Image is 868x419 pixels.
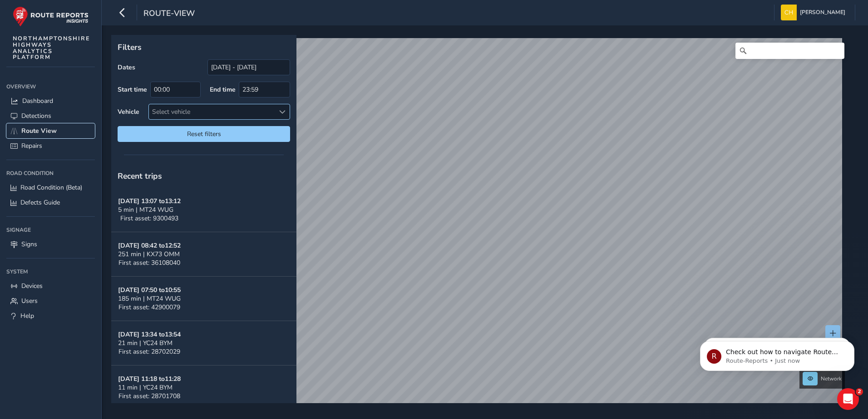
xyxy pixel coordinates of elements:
[21,141,42,150] span: Repairs
[21,112,51,120] span: Detections
[124,130,283,138] span: Reset filters
[118,286,181,294] strong: [DATE] 07:50 to 10:55
[143,8,195,20] span: route-view
[118,241,181,250] strong: [DATE] 08:42 to 12:52
[149,104,275,119] div: Select vehicle
[118,85,147,94] label: Start time
[118,347,180,356] span: First asset: 28702029
[118,375,181,383] strong: [DATE] 11:18 to 11:28
[6,308,95,323] a: Help
[6,180,95,195] a: Road Condition (Beta)
[21,282,43,290] span: Devices
[20,198,60,207] span: Defects Guide
[118,258,180,267] span: First asset: 36108040
[6,166,95,180] div: Road Condition
[13,6,89,27] img: rr logo
[6,80,95,93] div: Overview
[6,278,95,293] a: Devices
[210,85,236,94] label: End time
[20,312,34,320] span: Help
[6,108,95,123] a: Detections
[6,265,95,278] div: System
[114,38,842,414] canvas: Map
[118,303,180,312] span: First asset: 42900079
[118,171,162,181] span: Recent trips
[118,41,290,53] p: Filters
[111,188,296,232] button: [DATE] 13:07 to13:125 min | MT24 WUGFirst asset: 9300493
[686,322,868,385] iframe: Intercom notifications message
[837,388,859,410] iframe: Intercom live chat
[6,237,95,252] a: Signs
[118,197,181,205] strong: [DATE] 13:07 to 13:12
[781,5,848,20] button: [PERSON_NAME]
[13,35,90,60] span: NORTHAMPTONSHIRE HIGHWAYS ANALYTICS PLATFORM
[111,232,296,277] button: [DATE] 08:42 to12:52251 min | KX73 OMMFirst asset: 36108040
[21,297,38,305] span: Users
[111,277,296,321] button: [DATE] 07:50 to10:55185 min | MT24 WUGFirst asset: 42900079
[21,127,57,135] span: Route View
[6,123,95,138] a: Route View
[6,138,95,153] a: Repairs
[111,321,296,365] button: [DATE] 13:34 to13:5421 min | YC24 BYMFirst asset: 28702029
[6,293,95,308] a: Users
[800,5,845,20] span: [PERSON_NAME]
[118,330,181,339] strong: [DATE] 13:34 to 13:54
[22,97,53,105] span: Dashboard
[118,126,290,142] button: Reset filters
[21,240,37,248] span: Signs
[6,93,95,108] a: Dashboard
[118,339,173,347] span: 21 min | YC24 BYM
[111,365,296,410] button: [DATE] 11:18 to11:2811 min | YC24 BYMFirst asset: 28701708
[20,183,82,192] span: Road Condition (Beta)
[118,383,173,392] span: 11 min | YC24 BYM
[118,107,139,116] label: Vehicle
[118,205,173,214] span: 5 min | MT24 WUG
[735,43,844,59] input: Search
[856,388,863,395] span: 2
[120,214,178,223] span: First asset: 9300493
[118,250,180,258] span: 251 min | KX73 OMM
[6,223,95,237] div: Signage
[118,294,181,303] span: 185 min | MT24 WUG
[6,195,95,210] a: Defects Guide
[118,392,180,400] span: First asset: 28701708
[781,5,797,20] img: diamond-layout
[118,63,135,72] label: Dates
